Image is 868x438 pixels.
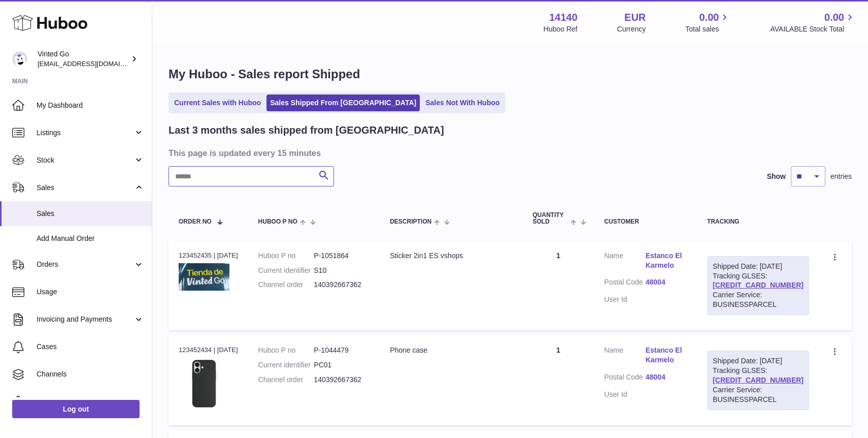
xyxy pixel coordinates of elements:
span: entries [830,172,852,181]
span: Add Manual Order [37,234,144,243]
div: Carrier Service: BUSINESSPARCEL [713,385,804,404]
a: Sales Shipped From [GEOGRAPHIC_DATA] [266,95,420,111]
div: Customer [604,218,687,225]
div: Phone case [390,346,512,355]
a: 48004 [646,277,687,287]
span: Order No [179,218,212,225]
div: Huboo Ref [544,24,578,34]
span: Orders [37,260,133,269]
dd: S10 [314,266,370,275]
label: Show [767,172,786,181]
dt: User Id [604,295,645,304]
div: 123452435 | [DATE] [179,251,238,260]
span: Invoicing and Payments [37,315,133,324]
dd: PC01 [314,360,370,370]
dd: 140392667362 [314,280,370,290]
dt: Channel order [258,375,314,385]
dt: User Id [604,390,645,399]
img: giedre.bartusyte@vinted.com [12,51,27,67]
div: Shipped Date: [DATE] [713,262,804,271]
a: Current Sales with Huboo [171,95,264,111]
span: Listings [37,128,133,138]
a: 48004 [646,372,687,382]
h3: This page is updated every 15 minutes [169,147,849,159]
dt: Current identifier [258,360,314,370]
dt: Current identifier [258,266,314,275]
a: Log out [12,400,140,418]
div: Vinted Go [38,49,129,69]
span: 0.00 [824,11,844,24]
a: Estanco El Karmelo [646,251,687,270]
div: 123452434 | [DATE] [179,346,238,355]
td: 1 [522,241,594,330]
span: AVAILABLE Stock Total [770,24,856,34]
dt: Huboo P no [258,251,314,261]
span: Stock [37,155,133,165]
span: [EMAIL_ADDRESS][DOMAIN_NAME] [38,59,149,68]
span: My Dashboard [37,101,144,110]
dt: Name [604,346,645,367]
h2: Last 3 months sales shipped from [GEOGRAPHIC_DATA] [169,123,444,137]
dd: 140392667362 [314,375,370,385]
a: [CREDIT_CARD_NUMBER] [713,376,804,384]
div: Tracking GLSES: [707,351,809,410]
span: Usage [37,287,144,297]
span: Huboo P no [258,218,297,225]
img: 141401753105700.jpeg [179,263,229,291]
span: Cases [37,342,144,352]
span: Description [390,218,431,225]
div: Carrier Service: BUSINESSPARCEL [713,290,804,309]
dt: Huboo P no [258,346,314,355]
strong: 14140 [549,11,578,24]
div: Tracking [707,218,809,225]
div: Currency [617,24,646,34]
h1: My Huboo - Sales report Shipped [169,66,852,82]
dt: Channel order [258,280,314,290]
td: 1 [522,335,594,425]
div: Shipped Date: [DATE] [713,356,804,366]
span: Settings [37,397,144,406]
span: Quantity Sold [532,212,568,225]
strong: EUR [624,11,646,24]
dt: Postal Code [604,372,645,385]
a: 0.00 Total sales [685,11,730,34]
img: 141401752071838.jpg [179,358,229,409]
dd: P-1051864 [314,251,370,261]
dt: Name [604,251,645,273]
a: 0.00 AVAILABLE Stock Total [770,11,856,34]
div: Sticker 2in1 ES vshops [390,251,512,261]
div: Tracking GLSES: [707,256,809,315]
span: Sales [37,209,144,218]
span: Channels [37,369,144,379]
dd: P-1044479 [314,346,370,355]
span: Sales [37,183,133,193]
a: [CREDIT_CARD_NUMBER] [713,281,804,289]
span: 0.00 [699,11,719,24]
a: Sales Not With Huboo [422,95,503,111]
a: Estanco El Karmelo [646,346,687,365]
dt: Postal Code [604,277,645,290]
span: Total sales [685,24,730,34]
